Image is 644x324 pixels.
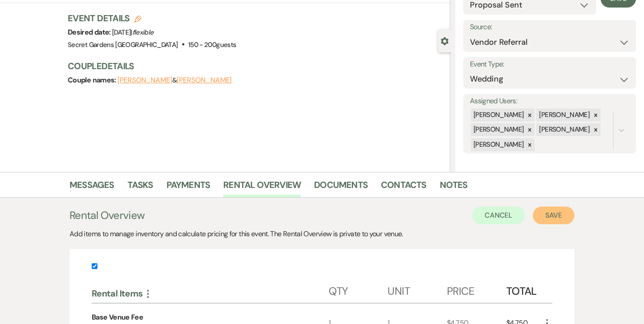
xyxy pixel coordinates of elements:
div: Price [447,276,506,303]
span: [DATE] | [112,28,153,37]
div: Total [506,276,542,303]
div: Base Venue Fee [92,312,143,323]
div: [PERSON_NAME] [536,123,591,136]
label: Source: [470,21,629,34]
div: [PERSON_NAME] [471,109,525,121]
div: Rental Items [92,288,329,299]
span: Couple names: [68,75,117,85]
button: [PERSON_NAME] [117,77,172,84]
a: Contacts [381,178,427,197]
h3: Event Details [68,12,236,24]
span: flexible [132,28,154,37]
span: & [117,76,232,85]
div: Add items to manage inventory and calculate pricing for this event. The Rental Overview is privat... [70,229,574,239]
a: Payments [167,178,210,197]
div: [PERSON_NAME] [536,109,591,121]
a: Tasks [128,178,153,197]
button: [PERSON_NAME] [177,77,232,84]
a: Notes [440,178,468,197]
span: Desired date: [68,27,112,37]
div: Unit [388,276,447,303]
span: 150 - 200 guests [188,40,236,49]
button: Close lead details [441,36,449,45]
h3: Rental Overview [70,207,144,223]
span: Secret Gardens [GEOGRAPHIC_DATA] [68,40,178,49]
div: Qty [329,276,388,303]
a: Messages [70,178,114,197]
div: [PERSON_NAME] [471,138,525,151]
div: [PERSON_NAME] [471,123,525,136]
button: Save [533,207,574,224]
button: Cancel [472,207,525,224]
label: Assigned Users: [470,95,629,108]
a: Rental Overview [223,178,301,197]
a: Documents [314,178,368,197]
label: Event Type: [470,58,629,71]
h3: Couple Details [68,60,442,72]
